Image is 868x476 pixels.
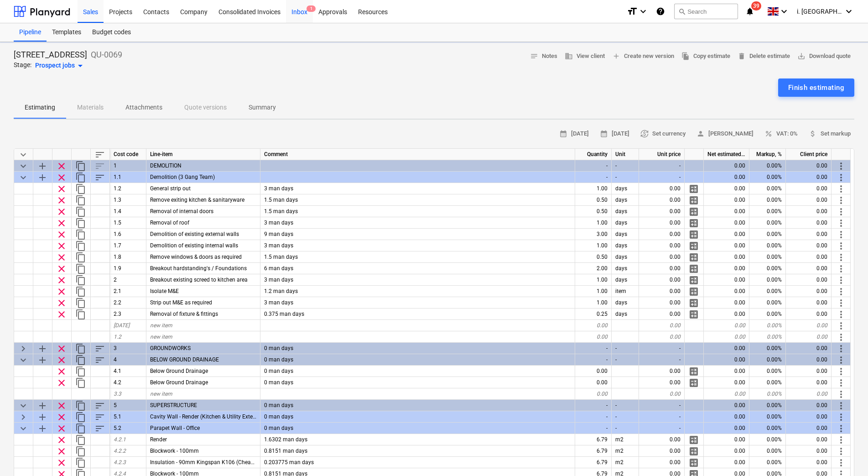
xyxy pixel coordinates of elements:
div: 0.00 [704,240,749,251]
div: Pipeline [14,23,47,42]
div: 0.00% [749,320,786,331]
div: 0.00 [639,297,685,309]
span: Manage detailed breakdown for the row [688,263,699,274]
span: 1 [307,5,316,12]
div: 0.00 [639,251,685,263]
div: 1.00 [575,183,612,194]
span: Duplicate row [75,275,86,286]
div: 0.50 [575,251,612,263]
span: More actions [836,172,847,183]
div: 0.25 [575,309,612,320]
div: 0.00% [749,240,786,251]
span: add [612,52,620,60]
span: More actions [836,389,847,400]
span: Duplicate row [75,218,86,229]
div: 0.00 [786,160,832,172]
span: business [565,52,573,60]
div: item [612,286,639,297]
span: More actions [836,309,847,320]
div: days [612,263,639,274]
div: days [612,297,639,309]
p: Attachments [125,103,162,112]
span: Remove row [56,400,67,411]
div: - [639,354,685,366]
div: 0.00 [786,377,832,388]
div: 2.1 [110,286,146,297]
span: Delete estimate [738,51,790,62]
div: 0.00 [639,194,685,206]
div: 0.00 [704,354,749,366]
div: 1.6 [110,229,146,240]
div: 0.00% [749,172,786,183]
span: Duplicate row [75,195,86,206]
button: Search [674,4,738,19]
div: 1.4 [110,206,146,217]
div: 0.00 [786,194,832,206]
div: Budget codes [87,23,136,42]
div: 0.00 [786,388,832,400]
div: 0.00 [704,229,749,240]
div: days [612,194,639,206]
div: 4.2 [110,377,146,388]
div: days [612,274,639,286]
div: 0.00% [749,263,786,274]
span: More actions [836,377,847,388]
div: 0.00 [786,366,832,377]
div: 0.00 [639,388,685,400]
div: 0.00 [704,274,749,286]
span: More actions [836,332,847,343]
div: 0.00 [786,251,832,263]
div: 0.00% [749,331,786,343]
div: 0.00% [749,400,786,411]
button: Set currency [637,127,689,141]
div: 0.00% [749,366,786,377]
span: Collapse category [18,400,29,411]
span: More actions [836,195,847,206]
div: 0.00 [786,343,832,354]
div: 0.00% [749,206,786,217]
div: - [612,160,639,172]
span: Remove row [56,172,67,183]
span: Copy estimate [681,51,730,62]
div: 0.00 [786,183,832,194]
span: calendar_month [559,130,567,138]
div: 0.00 [575,388,612,400]
span: Add sub category to row [37,400,48,411]
span: More actions [836,183,847,194]
span: [DATE] [600,129,629,139]
span: View client [565,51,605,62]
button: Delete estimate [734,49,794,63]
div: Quantity [575,149,612,160]
span: Manage detailed breakdown for the row [688,195,699,206]
span: Collapse category [18,172,29,183]
span: Duplicate row [75,286,86,297]
div: 0.00 [704,320,749,331]
div: 5 [110,400,146,411]
div: - [575,160,612,172]
div: 0.00 [704,309,749,320]
div: 0.00 [639,309,685,320]
button: Create new version [608,49,678,63]
div: days [612,206,639,217]
div: 0.00 [639,377,685,388]
div: 0.00 [704,172,749,183]
div: - [612,354,639,366]
span: Remove row [56,377,67,388]
div: 0.00 [786,400,832,411]
div: 1.9 [110,263,146,274]
span: Manage detailed breakdown for the row [688,229,699,240]
div: 2.2 [110,297,146,309]
span: Remove row [56,161,67,172]
button: Copy estimate [678,49,734,63]
span: Add sub category to row [37,355,48,366]
span: Collapse category [18,355,29,366]
div: 0.00 [704,160,749,172]
span: Duplicate row [75,183,86,194]
div: 0.00 [704,183,749,194]
span: delete [738,52,746,60]
div: 0.00 [786,263,832,274]
div: - [612,343,639,354]
div: 2.00 [575,263,612,274]
span: Manage detailed breakdown for the row [688,252,699,263]
span: Download quote [797,51,851,62]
